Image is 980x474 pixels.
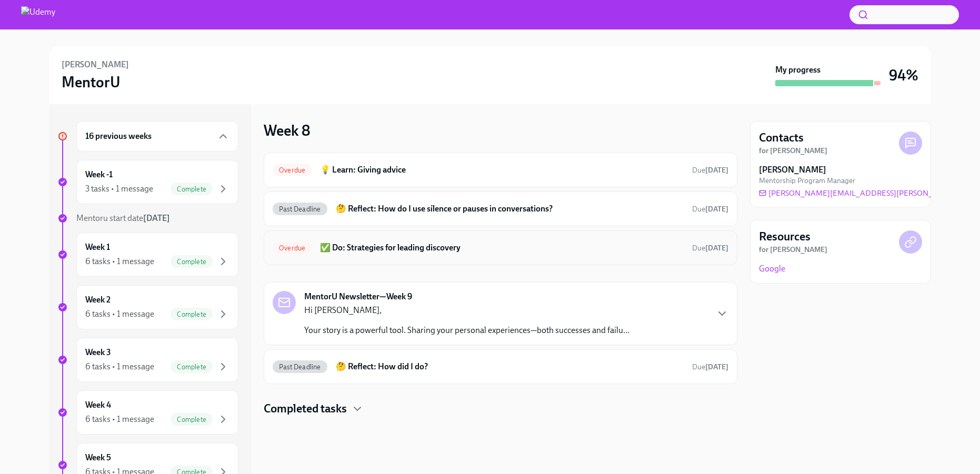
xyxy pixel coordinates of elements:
h3: MentorU [62,73,121,92]
span: July 19th, 2025 05:00 [692,165,728,175]
span: Complete [171,363,213,371]
h6: 🤔 Reflect: How do I use silence or pauses in conversations? [336,203,684,215]
strong: [DATE] [143,213,170,223]
strong: [PERSON_NAME] [759,164,826,176]
span: Complete [171,185,213,193]
a: Overdue💡 Learn: Giving adviceDue[DATE] [273,162,728,178]
a: Mentoru start date[DATE] [57,213,238,224]
h6: Week 5 [85,452,111,463]
div: 3 tasks • 1 message [85,183,153,195]
a: Week 26 tasks • 1 messageComplete [57,285,238,329]
p: Your story is a powerful tool. Sharing your personal experiences—both successes and failu... [304,325,629,336]
h6: 🤔 Reflect: How did I do? [336,361,684,372]
div: 6 tasks • 1 message [85,308,154,320]
h6: Week 4 [85,399,111,411]
strong: [DATE] [705,244,728,253]
a: Past Deadline🤔 Reflect: How do I use silence or pauses in conversations?Due[DATE] [273,200,728,217]
div: Completed tasks [264,401,737,417]
span: July 19th, 2025 05:00 [692,204,728,214]
div: 6 tasks • 1 message [85,414,154,425]
strong: [DATE] [705,205,728,214]
strong: for [PERSON_NAME] [759,146,827,155]
span: Past Deadline [273,205,327,213]
h6: Week 1 [85,241,110,253]
h6: Week 3 [85,347,111,358]
strong: [DATE] [705,166,728,175]
h4: Contacts [759,130,804,146]
a: Week -13 tasks • 1 messageComplete [57,160,238,204]
a: Google [759,263,785,275]
a: Past Deadline🤔 Reflect: How did I do?Due[DATE] [273,358,728,375]
h4: Completed tasks [264,401,347,417]
span: Overdue [273,244,312,252]
span: July 26th, 2025 05:00 [692,362,728,372]
span: Past Deadline [273,363,327,371]
strong: for [PERSON_NAME] [759,245,827,254]
span: July 19th, 2025 05:00 [692,243,728,253]
h6: 💡 Learn: Giving advice [320,164,684,176]
span: Due [692,362,728,371]
a: Week 36 tasks • 1 messageComplete [57,338,238,382]
span: Complete [171,258,213,266]
h6: 16 previous weeks [85,130,152,142]
h6: [PERSON_NAME] [62,59,129,70]
h6: Week 2 [85,294,111,306]
h3: 94% [889,66,918,85]
a: Week 16 tasks • 1 messageComplete [57,233,238,277]
span: Overdue [273,166,312,174]
span: Due [692,166,728,175]
strong: MentorU Newsletter—Week 9 [304,291,412,302]
span: Complete [171,310,213,318]
strong: My progress [775,64,821,76]
h6: Week -1 [85,169,113,180]
span: Mentorship Program Manager [759,176,855,186]
span: Due [692,244,728,253]
div: 16 previous weeks [76,121,238,152]
h6: ✅ Do: Strategies for leading discovery [320,242,684,254]
a: Overdue✅ Do: Strategies for leading discoveryDue[DATE] [273,239,728,256]
h4: Resources [759,229,811,245]
span: Complete [171,416,213,423]
a: Week 46 tasks • 1 messageComplete [57,390,238,435]
span: Due [692,205,728,214]
h3: Week 8 [264,121,311,140]
span: Mentoru start date [76,213,170,223]
div: 6 tasks • 1 message [85,361,154,372]
img: Udemy [21,6,55,23]
div: 6 tasks • 1 message [85,256,154,267]
strong: [DATE] [705,362,728,371]
p: Hi [PERSON_NAME], [304,305,629,316]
